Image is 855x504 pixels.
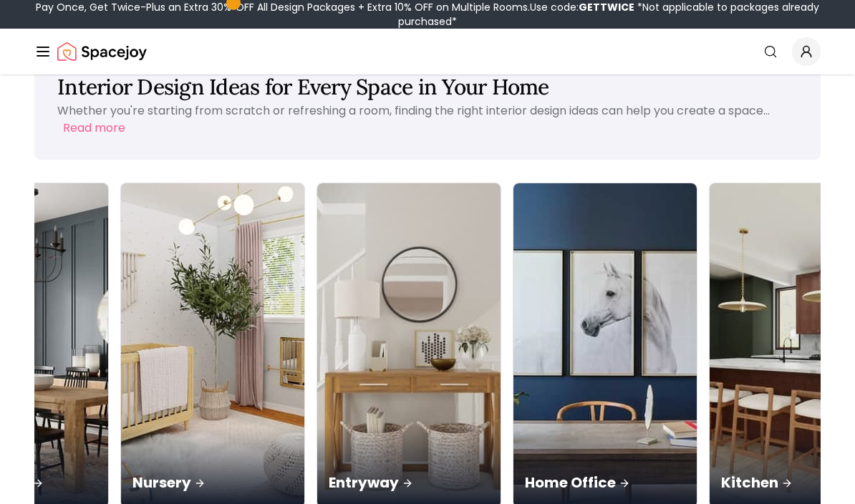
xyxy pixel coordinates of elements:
p: Nursery [132,472,293,493]
p: Entryway [329,472,489,493]
h1: Interior Design Ideas for Every Space in Your Home [57,74,798,100]
nav: Global [34,29,821,74]
button: Read more [63,120,125,137]
p: Whether you're starting from scratch or refreshing a room, finding the right interior design idea... [57,102,770,119]
img: Spacejoy Logo [57,37,147,66]
a: Spacejoy [57,37,147,66]
p: Home Office [525,472,685,493]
